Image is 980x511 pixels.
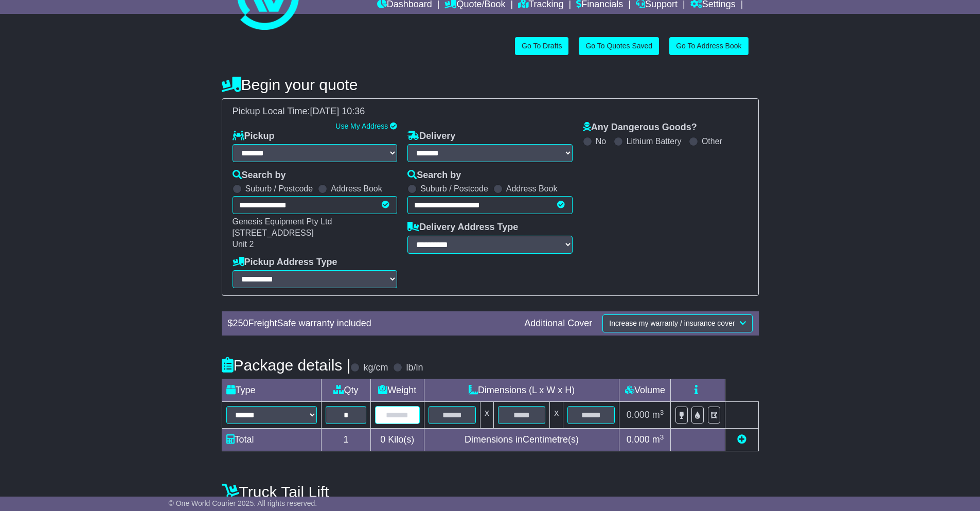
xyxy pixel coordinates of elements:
label: Search by [407,170,461,181]
span: 0 [380,434,385,445]
span: m [652,434,664,445]
a: Go To Address Book [669,37,748,55]
span: m [652,410,664,420]
span: 0.000 [627,410,650,420]
span: 0.000 [627,434,650,445]
button: Increase my warranty / insurance cover [602,314,752,332]
label: Delivery Address Type [407,222,518,233]
td: Qty [321,379,370,402]
label: Address Book [506,184,558,193]
label: Pickup [233,131,275,142]
label: Suburb / Postcode [420,184,488,193]
label: kg/cm [363,362,388,374]
label: Pickup Address Type [233,257,337,268]
a: Use My Address [335,122,388,130]
div: Pickup Local Time: [227,106,753,117]
span: [STREET_ADDRESS] [233,228,314,237]
a: Go To Drafts [515,37,568,55]
label: No [596,136,606,146]
td: 1 [321,429,370,451]
td: Type [222,379,321,402]
td: Dimensions in Centimetre(s) [424,429,619,451]
span: 250 [233,318,248,328]
label: Any Dangerous Goods? [583,122,697,133]
td: Dimensions (L x W x H) [424,379,619,402]
td: Total [222,429,321,451]
td: Volume [619,379,671,402]
div: $ FreightSafe warranty included [223,318,520,329]
td: x [480,402,493,429]
label: Lithium Battery [627,136,682,146]
td: Weight [370,379,424,402]
label: Search by [233,170,286,181]
sup: 3 [660,433,664,441]
span: © One World Courier 2025. All rights reserved. [169,499,317,507]
label: Other [702,136,722,146]
label: Suburb / Postcode [245,184,313,193]
div: Additional Cover [519,318,597,329]
td: Kilo(s) [370,429,424,451]
label: Delivery [407,131,455,142]
a: Go To Quotes Saved [579,37,659,55]
span: Unit 2 [233,240,254,249]
h4: Truck Tail Lift [222,483,759,500]
h4: Package details | [222,357,351,374]
span: [DATE] 10:36 [310,106,365,116]
span: Increase my warranty / insurance cover [609,319,735,327]
h4: Begin your quote [222,76,759,93]
a: Add new item [737,434,746,445]
td: x [550,402,563,429]
sup: 3 [660,409,664,416]
label: lb/in [406,362,423,374]
label: Address Book [331,184,382,193]
span: Genesis Equipment Pty Ltd [233,217,332,226]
